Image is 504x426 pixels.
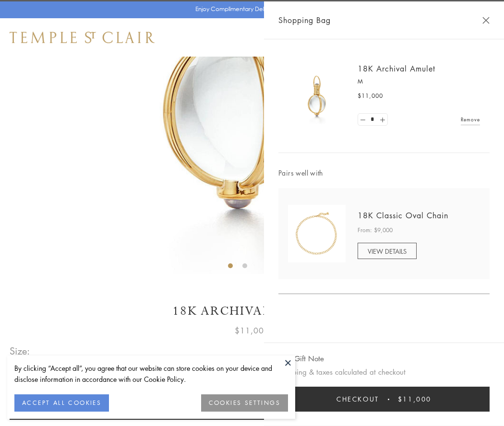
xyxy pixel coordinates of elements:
[278,167,490,178] span: Pairs well with
[278,353,324,365] button: Add Gift Note
[278,387,490,412] button: Checkout $11,000
[358,91,383,101] span: $11,000
[10,343,31,359] span: Size:
[288,205,346,262] img: N88865-OV18
[368,247,407,256] span: VIEW DETAILS
[358,225,393,235] span: From: $9,000
[14,363,288,385] div: By clicking “Accept all”, you agree that our website can store cookies on your device and disclos...
[235,324,269,337] span: $11,000
[358,63,435,74] a: 18K Archival Amulet
[10,303,494,319] h1: 18K Archival Amulet
[10,32,155,43] img: Temple St. Clair
[195,4,304,14] p: Enjoy Complimentary Delivery & Returns
[358,210,448,221] a: 18K Classic Oval Chain
[201,394,288,412] button: COOKIES SETTINGS
[377,114,387,126] a: Set quantity to 2
[278,14,331,26] span: Shopping Bag
[288,67,346,125] img: 18K Archival Amulet
[358,114,368,126] a: Set quantity to 0
[358,77,480,86] p: M
[398,394,432,404] span: $11,000
[336,394,379,404] span: Checkout
[358,243,417,259] a: VIEW DETAILS
[482,17,490,24] button: Close Shopping Bag
[14,394,109,412] button: ACCEPT ALL COOKIES
[278,366,490,378] p: Shipping & taxes calculated at checkout
[461,114,480,125] a: Remove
